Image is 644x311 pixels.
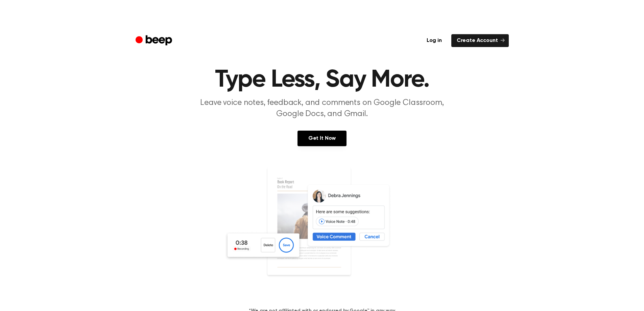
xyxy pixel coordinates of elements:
img: Voice Comments on Docs and Recording Widget [224,166,420,296]
h1: Type Less, Say More. [149,68,495,92]
a: Beep [136,34,174,47]
a: Create Account [451,34,509,47]
p: Leave voice notes, feedback, and comments on Google Classroom, Google Docs, and Gmail. [192,97,452,120]
a: Get It Now [297,131,347,146]
a: Log in [421,34,447,47]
